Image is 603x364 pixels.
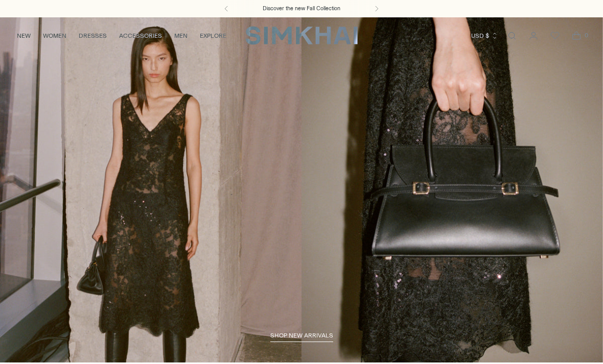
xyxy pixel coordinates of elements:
a: Wishlist [545,26,565,46]
a: WOMEN [43,25,66,47]
button: USD $ [471,25,498,47]
a: Go to the account page [523,26,544,46]
a: Discover the new Fall Collection [263,5,340,13]
a: NEW [17,25,31,47]
a: ACCESSORIES [119,25,162,47]
a: shop new arrivals [270,332,333,342]
span: 0 [582,31,591,40]
a: Open search modal [502,26,522,46]
a: Open cart modal [566,26,587,46]
a: DRESSES [79,25,107,47]
a: EXPLORE [200,25,226,47]
span: shop new arrivals [270,332,333,339]
a: SIMKHAI [245,26,358,45]
a: MEN [174,25,188,47]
